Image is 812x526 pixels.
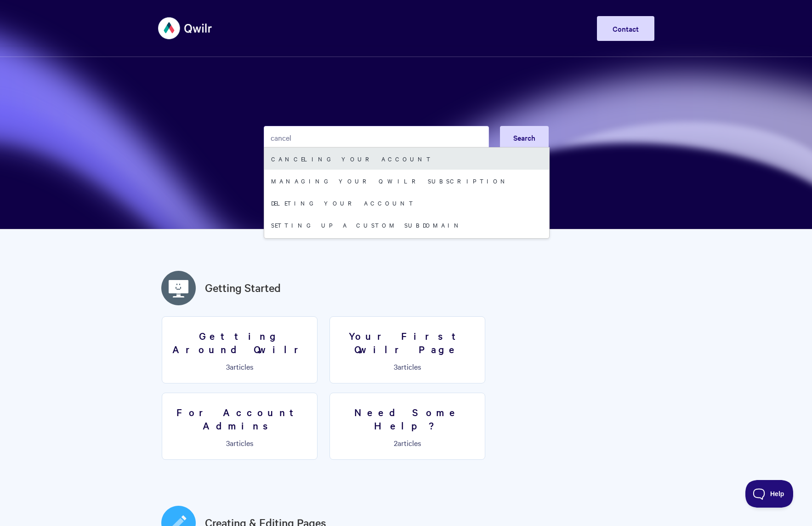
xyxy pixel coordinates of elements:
a: Canceling your account [264,148,549,170]
p: articles [335,362,479,371]
span: 2 [394,438,397,448]
span: 3 [394,361,397,372]
p: articles [335,439,479,447]
iframe: Toggle Customer Support [745,480,794,508]
p: articles [168,439,312,447]
a: Setting up a Custom Subdomain [264,214,549,236]
a: For Account Admins 3articles [162,393,318,460]
h3: Getting Around Qwilr [168,329,312,355]
button: Search [500,126,549,149]
a: Deleting your Account [264,192,549,214]
a: Getting Started [205,280,281,296]
a: Getting Around Qwilr 3articles [162,316,318,383]
a: Contact [597,16,654,41]
span: 3 [226,438,230,448]
input: Search the knowledge base [264,126,489,149]
span: 3 [226,361,230,372]
span: Search [513,132,535,143]
p: articles [168,362,312,371]
a: Your First Qwilr Page 3articles [329,316,485,383]
h3: Need Some Help? [335,406,479,432]
a: Managing your Qwilr subscription [264,170,549,192]
a: Need Some Help? 2articles [329,393,485,460]
h3: For Account Admins [168,406,312,432]
h3: Your First Qwilr Page [335,329,479,355]
img: Qwilr Help Center [158,11,213,46]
